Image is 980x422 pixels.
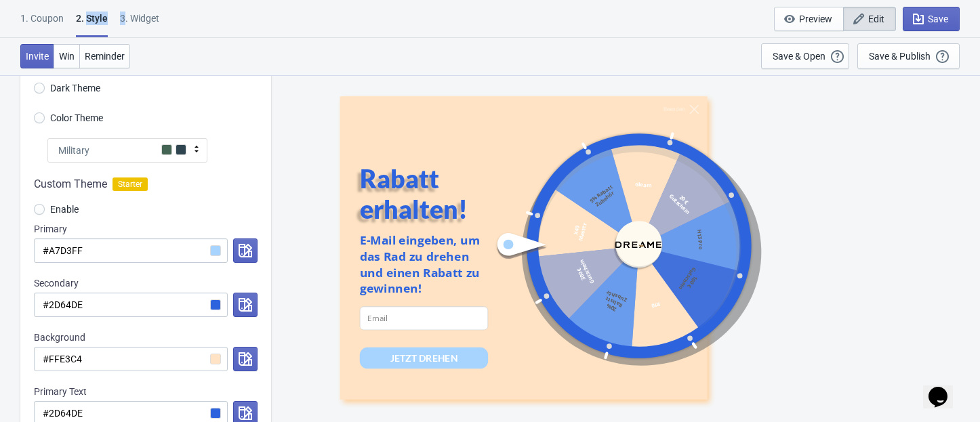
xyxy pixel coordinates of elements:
[76,12,108,37] div: 2 . Style
[79,44,130,68] button: Reminder
[868,14,884,24] span: Edit
[799,14,832,24] span: Preview
[34,276,258,290] div: Secondary
[843,7,896,31] button: Edit
[120,12,159,35] div: 3. Widget
[26,51,49,62] span: Invite
[923,368,966,408] iframe: chat widget
[761,43,849,69] button: Save & Open
[54,44,80,68] button: Win
[773,51,825,62] div: Save & Open
[857,43,960,69] button: Save & Publish
[34,331,258,344] div: Background
[59,51,75,62] span: Win
[50,81,100,95] span: Dark Theme
[20,44,54,68] button: Invite
[903,7,960,31] button: Save
[34,385,258,398] div: Primary Text
[360,164,514,225] div: Rabatt erhalten!
[50,203,79,216] span: Enable
[85,51,125,62] span: Reminder
[58,144,89,157] span: Military
[50,111,103,125] span: Color Theme
[34,222,258,236] div: Primary
[774,7,844,31] button: Preview
[113,177,148,191] span: Starter
[360,306,488,330] input: Email
[360,232,488,297] div: E-Mail eingeben, um das Rad zu drehen und einen Rabatt zu gewinnen!
[869,51,931,62] div: Save & Publish
[663,106,685,113] div: Beenden
[20,12,64,35] div: 1. Coupon
[390,352,457,364] div: JETZT DREHEN
[928,14,948,24] span: Save
[34,176,107,192] span: Custom Theme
